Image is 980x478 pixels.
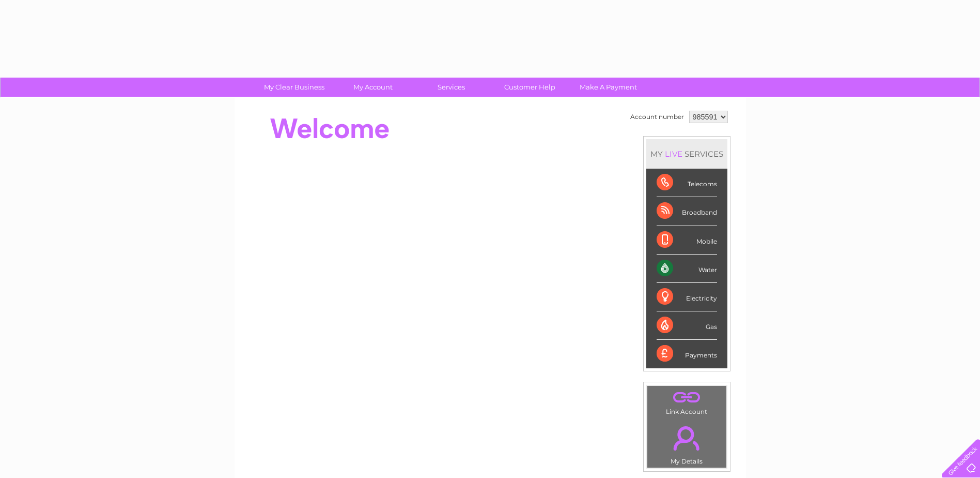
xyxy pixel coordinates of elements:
[646,139,727,169] div: MY SERVICES
[657,226,717,255] div: Mobile
[647,385,727,418] td: Link Account
[650,389,724,407] a: .
[487,78,572,97] a: Customer Help
[566,78,651,97] a: Make A Payment
[657,255,717,283] div: Water
[252,78,337,97] a: My Clear Business
[409,78,494,97] a: Services
[647,417,727,468] td: My Details
[657,197,717,226] div: Broadband
[663,149,685,159] div: LIVE
[657,340,717,368] div: Payments
[650,420,724,456] a: .
[628,108,687,126] td: Account number
[657,169,717,197] div: Telecoms
[657,283,717,311] div: Electricity
[330,78,415,97] a: My Account
[657,311,717,340] div: Gas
